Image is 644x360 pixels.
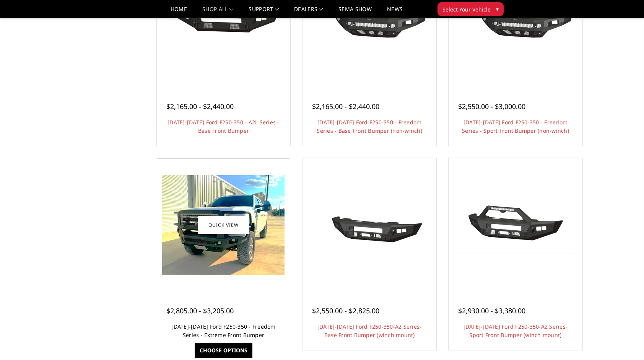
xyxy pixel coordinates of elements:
[317,323,422,339] a: [DATE]-[DATE] Ford F250-350-A2 Series-Base Front Bumper (winch mount)
[458,306,525,315] span: $2,930.00 - $3,380.00
[317,119,422,134] a: [DATE]-[DATE] Ford F250-350 - Freedom Series - Base Front Bumper (non-winch)
[195,343,252,358] a: Choose Options
[496,5,499,13] span: ▾
[338,7,372,18] a: SEMA Show
[312,306,379,315] span: $2,550.00 - $2,825.00
[249,7,279,18] a: Support
[294,7,323,18] a: Dealers
[462,119,569,134] a: [DATE]-[DATE] Ford F250-350 - Freedom Series - Sport Front Bumper (non-winch)
[450,160,581,290] a: 2023-2025 Ford F250-350-A2 Series-Sport Front Bumper (winch mount) 2023-2025 Ford F250-350-A2 Ser...
[437,2,504,16] button: Select Your Vehicle
[458,102,525,111] span: $2,550.00 - $3,000.00
[198,216,249,234] a: Quick view
[463,323,568,339] a: [DATE]-[DATE] Ford F250-350-A2 Series-Sport Front Bumper (winch mount)
[606,323,644,360] iframe: Chat Widget
[171,7,187,18] a: Home
[166,306,234,315] span: $2,805.00 - $3,205.00
[168,119,280,134] a: [DATE]-[DATE] Ford F250-350 - A2L Series - Base Front Bumper
[387,7,403,18] a: News
[442,5,491,13] span: Select Your Vehicle
[162,175,285,275] img: 2023-2025 Ford F250-350 - Freedom Series - Extreme Front Bumper
[304,160,434,290] a: 2023-2025 Ford F250-350-A2 Series-Base Front Bumper (winch mount) 2023-2025 Ford F250-350-A2 Seri...
[312,102,379,111] span: $2,165.00 - $2,440.00
[166,102,234,111] span: $2,165.00 - $2,440.00
[171,323,275,339] a: [DATE]-[DATE] Ford F250-350 - Freedom Series - Extreme Front Bumper
[159,160,289,290] a: 2023-2025 Ford F250-350 - Freedom Series - Extreme Front Bumper 2023-2025 Ford F250-350 - Freedom...
[202,7,233,18] a: shop all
